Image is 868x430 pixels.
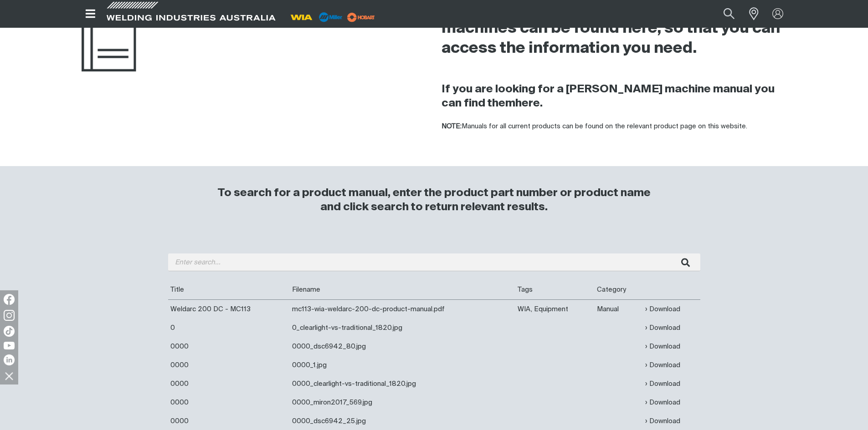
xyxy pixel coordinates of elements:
img: Facebook [4,294,15,305]
td: 0000 [168,374,290,393]
a: here. [515,98,543,109]
th: Category [595,280,643,299]
a: Download [645,379,680,389]
td: 0000_miron2017_569.jpg [290,393,516,412]
button: Search products [714,4,745,24]
img: LinkedIn [4,354,15,365]
a: Download [645,341,680,352]
td: Manual [595,299,643,319]
img: TikTok [4,326,15,337]
p: Manuals for all current products can be found on the relevant product page on this website. [442,121,787,132]
a: Download [645,416,680,426]
a: Download [645,360,680,370]
strong: NOTE: [442,123,462,130]
td: WIA, Equipment [515,299,595,319]
td: 0000 [168,337,290,356]
a: Download [645,397,680,408]
th: Tags [515,280,595,299]
td: 0 [168,319,290,337]
img: Instagram [4,310,15,321]
img: YouTube [4,342,15,349]
img: hide socials [1,368,17,384]
td: 0000_dsc6942_80.jpg [290,337,516,356]
a: miller [344,14,378,20]
td: 0_clearlight-vs-traditional_1820.jpg [290,319,516,337]
input: Product name or item number... [702,4,744,24]
td: 0000_1.jpg [290,356,516,374]
img: miller [344,10,378,24]
td: 0000 [168,393,290,412]
strong: If you are looking for a [PERSON_NAME] machine manual you can find them [442,84,775,109]
td: mc113-wia-weldarc-200-dc-product-manual.pdf [290,299,516,319]
td: 0000 [168,356,290,374]
input: Enter search... [168,253,700,271]
h3: To search for a product manual, enter the product part number or product name and click search to... [214,186,655,214]
td: Weldarc 200 DC - MC113 [168,299,290,319]
td: 0000_clearlight-vs-traditional_1820.jpg [290,374,516,393]
th: Filename [290,280,516,299]
th: Title [168,280,290,299]
a: Download [645,323,680,333]
a: Download [645,304,680,314]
